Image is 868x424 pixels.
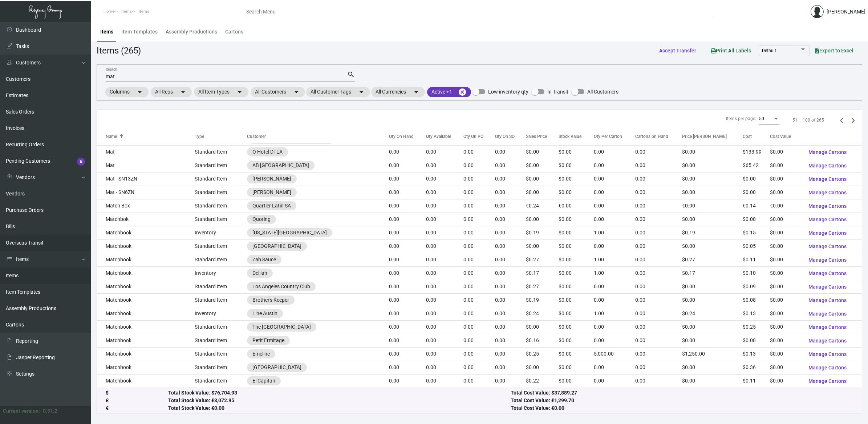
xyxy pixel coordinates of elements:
[463,199,495,213] td: 0.00
[653,44,702,57] button: Accept Transfer
[389,213,426,226] td: 0.00
[97,199,195,213] td: Match Box
[770,320,803,334] td: $0.00
[389,186,426,199] td: 0.00
[463,213,495,226] td: 0.00
[426,320,463,334] td: 0.00
[252,296,289,304] div: Brother's Keeper
[105,87,149,97] mat-chip: Columns
[559,133,581,140] div: Stock Value
[495,293,526,307] td: 0.00
[635,159,682,172] td: 0.00
[635,199,682,213] td: 0.00
[97,239,195,253] td: Matchbook
[808,284,847,290] span: Manage Cartons
[559,199,593,213] td: €0.00
[252,215,271,223] div: Quoting
[426,293,463,307] td: 0.00
[389,320,426,334] td: 0.00
[526,199,559,213] td: €0.24
[808,338,847,344] span: Manage Cartons
[426,280,463,293] td: 0.00
[526,253,559,266] td: $0.27
[682,186,743,199] td: $0.00
[743,133,752,140] div: Cost
[357,88,366,96] mat-icon: arrow_drop_down
[251,87,305,97] mat-chip: All Customers
[682,293,743,307] td: $0.00
[635,253,682,266] td: 0.00
[526,172,559,186] td: $0.00
[808,351,847,357] span: Manage Cartons
[682,320,743,334] td: $0.00
[808,257,847,263] span: Manage Cartons
[195,213,247,226] td: Standard Item
[495,280,526,293] td: 0.00
[803,146,852,159] button: Manage Cartons
[463,145,495,159] td: 0.00
[463,186,495,199] td: 0.00
[559,145,593,159] td: $0.00
[594,133,635,140] div: Qty Per Carton
[559,280,593,293] td: $0.00
[106,133,117,140] div: Name
[743,172,770,186] td: $0.00
[743,280,770,293] td: $0.09
[803,186,852,199] button: Manage Cartons
[97,213,195,226] td: Matchbok
[743,159,770,172] td: $65.42
[635,213,682,226] td: 0.00
[426,307,463,320] td: 0.00
[808,217,847,222] span: Manage Cartons
[594,266,635,280] td: 1.00
[682,133,727,140] div: Price [PERSON_NAME]
[252,202,291,210] div: Quartier Latin SA
[526,133,559,140] div: Sales Price
[292,88,301,96] mat-icon: arrow_drop_down
[195,320,247,334] td: Standard Item
[803,173,852,186] button: Manage Cartons
[389,307,426,320] td: 0.00
[389,239,426,253] td: 0.00
[389,133,426,140] div: Qty On Hand
[594,226,635,239] td: 1.00
[770,145,803,159] td: $0.00
[808,324,847,330] span: Manage Cartons
[770,280,803,293] td: $0.00
[808,270,847,276] span: Manage Cartons
[770,266,803,280] td: $0.00
[463,133,483,140] div: Qty On PO
[682,280,743,293] td: $0.00
[195,307,247,320] td: Inventory
[106,133,195,140] div: Name
[635,133,682,140] div: Cartons on Hand
[808,311,847,317] span: Manage Cartons
[195,133,204,140] div: Type
[97,266,195,280] td: Matchbook
[743,266,770,280] td: $0.10
[759,116,779,122] mat-select: Items per page:
[770,159,803,172] td: $0.00
[495,320,526,334] td: 0.00
[463,266,495,280] td: 0.00
[659,48,696,54] span: Accept Transfer
[770,133,803,140] div: Cost Value
[770,307,803,320] td: $0.00
[743,253,770,266] td: $0.11
[547,87,568,96] span: In Transit
[426,266,463,280] td: 0.00
[97,320,195,334] td: Matchbook
[526,266,559,280] td: $0.17
[426,253,463,266] td: 0.00
[682,307,743,320] td: $0.24
[803,213,852,226] button: Manage Cartons
[808,190,847,195] span: Manage Cartons
[526,307,559,320] td: $0.24
[682,226,743,239] td: $0.19
[559,213,593,226] td: $0.00
[587,87,618,96] span: All Customers
[594,199,635,213] td: 0.00
[815,48,853,54] span: Export to Excel
[559,253,593,266] td: $0.00
[526,280,559,293] td: $0.27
